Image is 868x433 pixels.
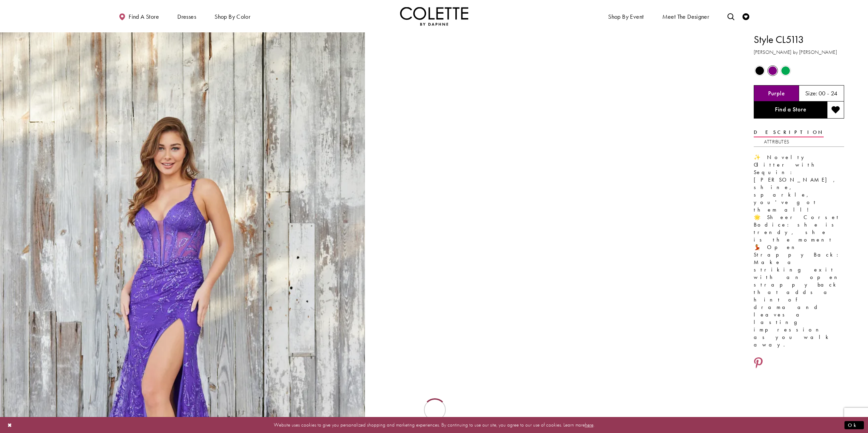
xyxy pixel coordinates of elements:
a: Check Wishlist [741,7,751,26]
h5: 00 - 24 [819,90,838,97]
video: Style CL5113 Colette by Daphne #1 autoplay loop mute video [368,32,733,215]
h5: Chosen color [768,90,785,97]
h1: Style CL5113 [754,32,844,47]
span: Dresses [177,13,196,20]
span: Shop By Event [608,13,644,20]
span: Shop by color [213,7,252,26]
div: Product color controls state depends on size chosen [754,64,844,77]
span: Shop By Event [606,7,645,26]
a: Find a store [117,7,161,26]
div: Emerald [780,65,792,77]
a: Visit Home Page [400,7,468,26]
a: here [585,421,593,428]
p: Website uses cookies to give you personalized shopping and marketing experiences. By continuing t... [49,420,819,430]
div: Black [754,65,766,77]
img: Colette by Daphne [400,7,468,26]
button: Add to wishlist [827,102,844,119]
span: Find a store [129,13,159,20]
a: Toggle search [726,7,736,26]
a: Description [754,127,824,137]
h3: [PERSON_NAME] by [PERSON_NAME] [754,48,844,56]
span: Dresses [176,7,198,26]
div: Purple [767,65,779,77]
div: ✨ Novelty Glitter with Sequin: [PERSON_NAME], shine, sparkle, you've got them all! 🌟 Sheer Corset... [754,154,844,349]
span: Shop by color [215,13,250,20]
button: Close Dialog [4,419,16,431]
span: Size: [805,89,818,97]
a: Find a Store [754,102,827,119]
span: Meet the designer [662,13,709,20]
a: Attributes [764,137,789,147]
a: Meet the designer [661,7,711,26]
button: Submit Dialog [844,421,864,429]
a: Share using Pinterest - Opens in new tab [754,357,763,370]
